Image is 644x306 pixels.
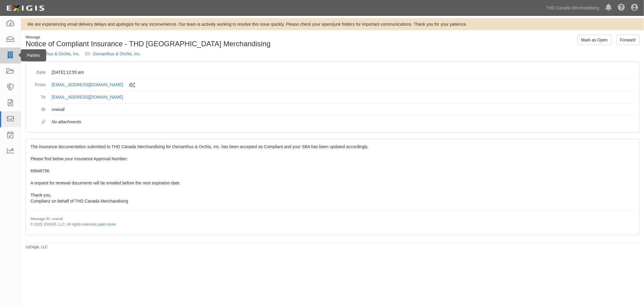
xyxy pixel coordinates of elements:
[26,40,328,48] h1: Notice of Compliant Insurance - THD [GEOGRAPHIC_DATA] Merchandising
[52,103,635,116] dd: vvwvaf
[21,49,46,61] div: Parties
[52,95,123,99] a: [EMAIL_ADDRESS][DOMAIN_NAME]
[30,91,46,100] dt: To
[41,120,46,124] i: Attachments
[543,2,602,14] a: THD Canada Merchandising
[618,4,625,11] i: Help Center - Complianz
[32,51,80,56] a: Osmanthus & Orchis, Inc.
[26,245,48,250] small: by
[30,66,46,75] dt: Date
[97,222,117,226] a: Learn more.
[52,66,635,79] dd: [DATE] 12:55 am
[5,3,46,14] img: logo-5460c22ac91f19d4615b14bd174203de0afe785f0fc80cf4dbbc73dc1793850b.png
[616,35,639,45] a: Forward
[30,245,48,249] a: Exigis, LLC
[52,82,123,87] a: [EMAIL_ADDRESS][DOMAIN_NAME]
[577,35,612,45] a: Mark as Open
[93,51,141,56] a: Osmanthus & Orchis, Inc.
[26,35,328,40] div: Message
[129,83,135,88] i: Sent by system workflow
[30,216,635,227] p: Message ID: vvwvaf © 2025, EXIGIS, LLC. All rights reserved.
[30,79,46,88] dt: From
[30,103,46,112] dt: ID
[21,21,644,27] div: We are experiencing email delivery delays and apologize for any inconvenience. Our team is active...
[52,119,81,124] em: No attachments
[30,144,635,227] span: The insurance documentation submitted to THD Canada Merchandising for Osmanthus & Orchis, Inc. ha...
